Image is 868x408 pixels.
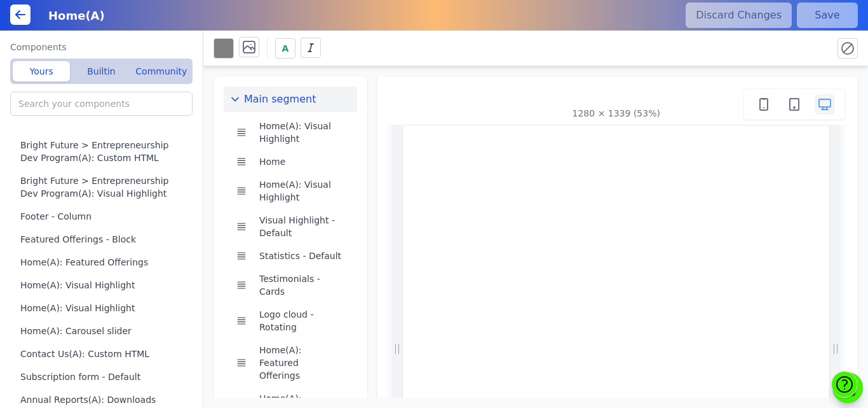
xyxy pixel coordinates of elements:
button: Reset all styles [837,38,858,59]
button: Subscription form - Default [10,365,198,388]
button: Main segment [224,87,357,112]
button: A [275,38,295,59]
button: Save [797,3,858,28]
span: Main segment [244,92,316,107]
button: Background color [214,38,234,59]
button: Featured Offerings - Block [10,228,198,251]
button: Home(A): Visual Highlight [254,115,347,150]
div: 1280 × 1339 (53%) [573,107,660,120]
button: Tablet [784,94,804,115]
button: Italics [301,38,321,58]
button: Home(A): Featured Offerings [254,339,347,387]
button: Home(A): Visual Highlight [10,297,198,320]
button: Visual Highlight - Default [254,209,347,244]
button: Drag to reorder [234,278,249,293]
button: Discard Changes [686,3,792,28]
button: Builtin [72,61,130,81]
button: Drag to reorder [234,355,249,370]
button: Drag to reorder [234,248,249,264]
button: Home [254,150,347,173]
button: Mobile [754,94,774,115]
button: Yours [13,61,70,81]
input: Search your components [10,92,193,116]
button: Home(A): Visual Highlight [10,274,198,297]
span: A [282,42,289,55]
button: Footer - Column [10,205,198,228]
button: Drag to reorder [234,219,249,234]
button: Desktop [815,94,835,115]
button: Community [133,61,190,81]
button: Statistics - Default [254,244,347,267]
button: Bright Future > Entrepreneurship Dev Program(A): Custom HTML [10,134,198,169]
button: Background image [239,37,259,57]
button: Logo cloud - Rotating [254,303,347,339]
button: Home(A): Featured Offerings [10,251,198,274]
button: Contact Us(A): Custom HTML [10,342,198,365]
button: Home(A): Visual Highlight [254,173,347,209]
button: Bright Future > Entrepreneurship Dev Program(A): Visual Highlight [10,169,198,205]
button: Testimonials - Cards [254,267,347,303]
button: Drag to reorder [234,125,249,140]
button: Drag to reorder [234,313,249,328]
button: Home(A): Carousel slider [10,320,198,342]
button: Drag to reorder [234,183,249,199]
button: Drag to reorder [234,154,249,169]
label: Components [10,41,193,53]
